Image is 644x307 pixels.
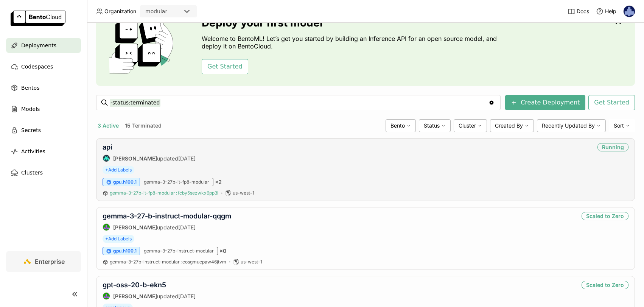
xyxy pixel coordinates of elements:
span: Codespaces [21,62,53,71]
span: Models [21,104,40,114]
a: Secrets [6,123,81,138]
span: us-west-1 [241,259,262,265]
div: modular [145,8,167,15]
button: Get Started [202,59,248,74]
span: Docs [577,8,589,15]
a: gemma-3-27b-instruct-modular:eosgmuepaw46jtvm [110,259,226,265]
button: Get Started [588,95,635,110]
span: us-west-1 [233,190,254,196]
span: Sort [614,122,624,129]
span: × 0 [219,248,226,254]
img: logo [11,11,65,26]
span: gemma-3-27b-it-fp8-modular fcby5sezwkx6pp3l [110,190,218,196]
span: Cluster [459,122,476,129]
input: Selected modular. [168,8,169,16]
span: [DATE] [178,293,196,299]
span: Deployments [21,41,56,50]
a: gemma-3-27b-it-fp8-modular:fcby5sezwkx6pp3l [110,190,218,196]
a: Bentos [6,80,81,95]
button: 3 Active [96,121,120,131]
span: Created By [495,122,523,129]
a: Models [6,101,81,117]
span: gemma-3-27b-instruct-modular eosgmuepaw46jtvm [110,259,226,265]
div: Running [597,143,628,151]
span: [DATE] [178,224,196,231]
span: Enterprise [35,258,65,265]
span: Bentos [21,83,39,92]
input: Search [110,97,488,109]
span: Bento [390,122,405,129]
strong: [PERSON_NAME] [113,155,157,162]
a: Clusters [6,165,81,180]
h3: Deploy your first model [202,17,501,29]
span: [DATE] [178,155,196,162]
div: Scaled to Zero [582,281,628,289]
img: Mostafa Hagog [624,6,635,17]
span: +Add Labels [103,235,134,243]
a: Deployments [6,38,81,53]
a: Activities [6,144,81,159]
span: Organization [104,8,136,15]
div: Bento [386,119,416,132]
div: Sort [609,119,635,132]
span: × 2 [215,179,222,185]
a: gpt-oss-20-b-ekn5 [103,281,166,289]
button: Create Deployment [505,95,585,110]
div: gemma-3-27b-it-fp8-modular [140,178,213,186]
a: gemma-3-27-b-instruct-modular-qqgm [103,212,231,220]
div: Cluster [454,119,487,132]
div: Status [419,119,451,132]
img: Shenyang Zhao [103,224,110,231]
div: Created By [490,119,534,132]
span: : [180,259,182,265]
span: : [176,190,177,196]
span: gpu.h100.1 [113,248,137,254]
strong: [PERSON_NAME] [113,293,157,299]
span: +Add Labels [103,166,134,174]
span: Status [424,122,440,129]
span: Recently Updated By [542,122,595,129]
div: Recently Updated By [537,119,606,132]
a: Enterprise [6,251,81,272]
span: Secrets [21,126,41,135]
a: Docs [568,8,589,15]
div: gemma-3-27b-instruct-modular [140,247,218,255]
p: Welcome to BentoML! Let’s get you started by building an Inference API for an open source model, ... [202,35,501,50]
strong: [PERSON_NAME] [113,224,157,231]
div: updated [103,223,231,231]
span: Help [605,8,616,15]
a: Codespaces [6,59,81,74]
div: Scaled to Zero [582,212,628,220]
div: updated [103,154,196,162]
a: api [103,143,112,151]
img: cover onboarding [102,17,184,74]
span: gpu.h100.1 [113,179,137,185]
img: Shenyang Zhao [103,293,110,299]
div: updated [103,292,196,300]
span: Activities [21,147,45,156]
div: Help [596,8,616,15]
img: Aaron Pham [103,155,110,162]
svg: Clear value [488,100,495,106]
button: 15 Terminated [123,121,163,131]
span: Clusters [21,168,43,177]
